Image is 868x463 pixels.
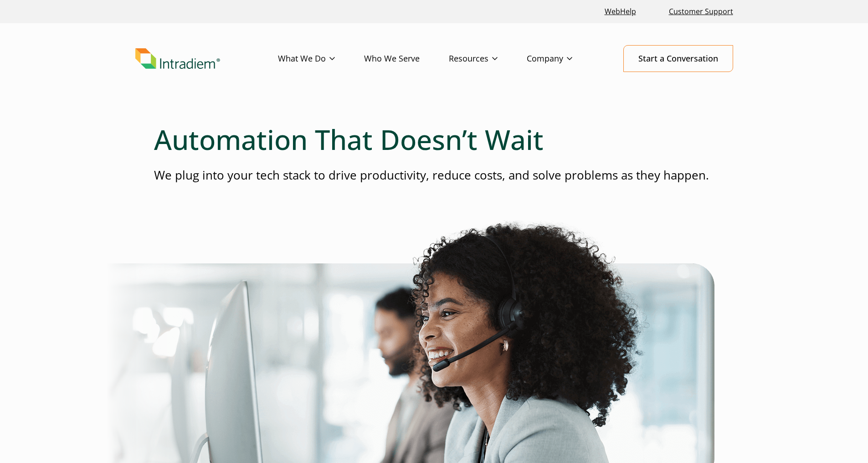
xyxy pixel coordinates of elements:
a: Company [527,46,601,72]
a: Resources [449,46,527,72]
img: Intradiem [135,48,220,69]
p: We plug into your tech stack to drive productivity, reduce costs, and solve problems as they happen. [154,167,714,184]
a: What We Do [278,46,364,72]
a: Start a Conversation [623,45,733,72]
a: Link opens in a new window [601,2,640,21]
h1: Automation That Doesn’t Wait [154,123,714,156]
a: Customer Support [665,2,737,21]
a: Who We Serve [364,46,449,72]
a: Link to homepage of Intradiem [135,48,278,69]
